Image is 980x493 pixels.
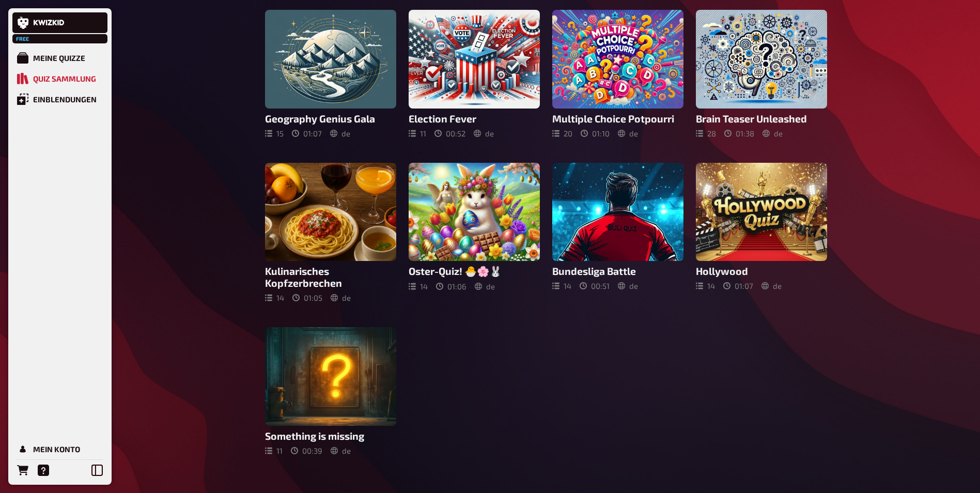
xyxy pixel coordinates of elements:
a: Hilfe [33,460,54,481]
h3: Bundesliga Battle [552,265,683,277]
h3: Geography Genius Gala [265,113,396,125]
div: de [763,129,783,138]
div: 14 [696,281,715,290]
div: 28 [696,129,716,138]
div: de [331,446,351,455]
div: 14 [409,282,428,291]
div: Mein Konto [33,444,80,454]
div: 11 [409,129,426,138]
a: Bundesliga Battle1400:51de [552,163,683,303]
div: Meine Quizze [33,53,85,63]
h3: Election Fever [409,113,540,125]
a: Meine Quizze [12,48,107,68]
a: Brain Teaser Unleashed2801:38de [696,10,827,138]
a: Hollywood1401:07de [696,163,827,303]
a: Multiple Choice Potpourri2001:10de [552,10,683,138]
h3: Kulinarisches Kopfzerbrechen [265,265,396,289]
div: Quiz Sammlung [33,74,96,83]
a: Geography Genius Gala1501:07de [265,10,396,138]
div: 00 : 51 [580,281,610,290]
a: Einblendungen [12,89,107,110]
div: de [474,129,494,138]
a: Kulinarisches Kopfzerbrechen1401:05de [265,163,396,303]
h3: Oster-Quiz! 🐣🌸🐰 [409,265,540,278]
div: 01 : 07 [292,129,322,138]
div: Einblendungen [33,95,97,104]
h3: Hollywood [696,265,827,277]
div: de [331,293,351,302]
a: Mein Konto [12,439,107,459]
div: 14 [265,293,284,302]
h3: Something is missing [265,430,396,442]
a: Oster-Quiz! 🐣🌸🐰1401:06de [409,163,540,303]
div: 01 : 06 [436,282,466,291]
a: Something is missing1100:39de [265,327,396,455]
div: de [330,129,350,138]
div: 11 [265,446,283,455]
div: 01 : 05 [292,293,322,302]
span: Free [13,36,32,42]
a: Bestellungen [12,460,33,481]
div: 14 [552,281,571,290]
div: de [475,282,495,291]
div: 00 : 39 [291,446,322,455]
div: de [761,281,782,290]
div: 15 [265,129,284,138]
h3: Multiple Choice Potpourri [552,113,683,125]
div: 01 : 07 [723,281,753,290]
div: 01 : 10 [581,129,610,138]
h3: Brain Teaser Unleashed [696,113,827,125]
a: Election Fever1100:52de [409,10,540,138]
div: de [618,281,638,290]
div: 01 : 38 [724,129,754,138]
div: 00 : 52 [434,129,465,138]
div: 20 [552,129,572,138]
a: Quiz Sammlung [12,68,107,89]
div: de [618,129,638,138]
